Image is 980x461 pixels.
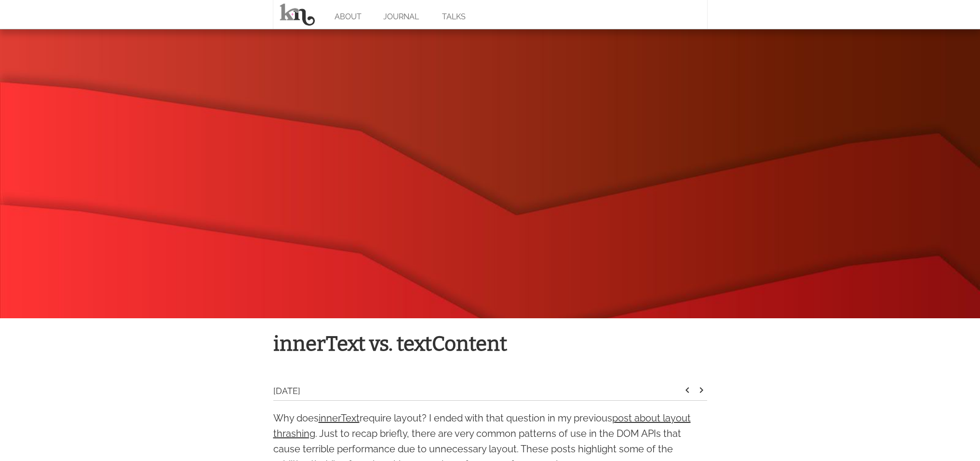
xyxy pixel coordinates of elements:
[273,328,707,360] h1: innerText vs. textContent
[682,384,693,396] i: keyboard_arrow_left
[696,388,707,398] a: keyboard_arrow_right
[319,412,360,424] a: innerText
[696,384,707,396] i: keyboard_arrow_right
[273,384,682,400] div: [DATE]
[273,412,691,439] a: post about layout thrashing
[682,388,693,398] a: keyboard_arrow_left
